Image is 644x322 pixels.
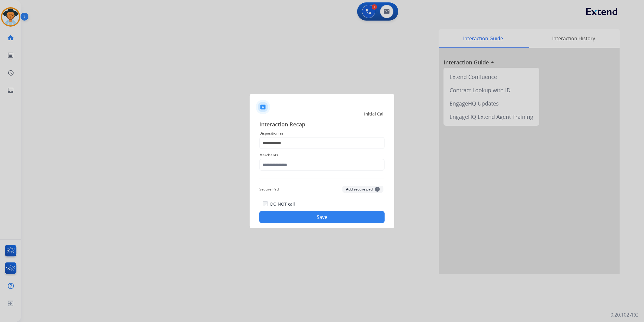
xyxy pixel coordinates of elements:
[342,186,383,193] button: Add secure pad+
[259,211,385,223] button: Save
[259,130,385,137] span: Disposition as
[610,311,638,318] p: 0.20.1027RC
[270,201,295,207] label: DO NOT call
[256,100,270,114] img: contactIcon
[259,120,385,130] span: Interaction Recap
[259,186,279,193] span: Secure Pad
[364,111,385,117] span: Initial Call
[259,151,385,159] span: Merchants
[375,187,380,192] span: +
